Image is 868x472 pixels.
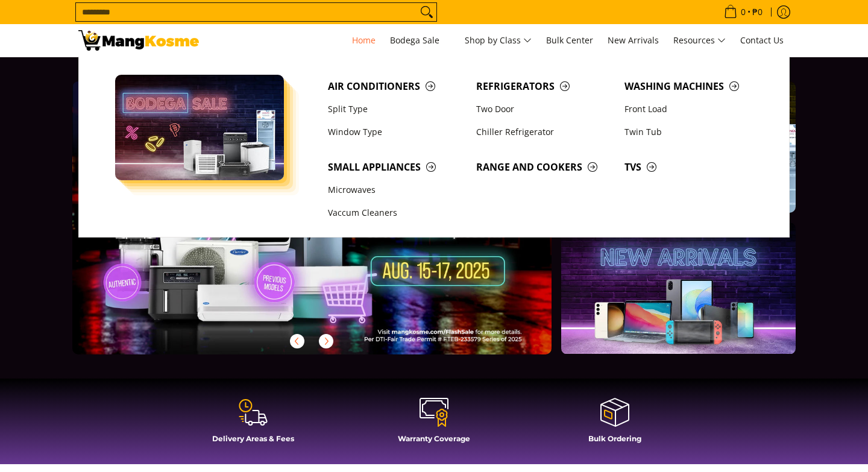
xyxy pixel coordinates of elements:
[476,160,612,175] span: Range and Cookers
[470,156,618,178] a: Range and Cookers
[608,34,659,46] span: New Arrivals
[624,160,761,175] span: TVs
[734,24,790,57] a: Contact Us
[624,79,761,94] span: Washing Machines
[322,202,470,225] a: Vaccum Cleaners
[352,34,376,46] span: Home
[211,24,790,57] nav: Main Menu
[328,79,464,94] span: Air Conditioners
[673,33,726,48] span: Resources
[476,79,612,94] span: Refrigerators
[618,98,767,121] a: Front Load
[540,24,599,57] a: Bulk Center
[618,121,767,143] a: Twin Tub
[350,434,518,443] h4: Warranty Coverage
[346,24,382,57] a: Home
[602,24,665,57] a: New Arrivals
[322,98,470,121] a: Split Type
[470,75,618,98] a: Refrigerators
[322,75,470,98] a: Air Conditioners
[667,24,732,57] a: Resources
[740,34,784,46] span: Contact Us
[750,8,764,16] span: ₱0
[322,156,470,178] a: Small Appliances
[350,397,518,452] a: Warranty Coverage
[322,178,470,201] a: Microwaves
[169,434,338,443] h4: Delivery Areas & Fees
[384,24,456,57] a: Bodega Sale
[739,8,747,16] span: 0
[78,30,199,51] img: Mang Kosme: Your Home Appliances Warehouse Sale Partner!
[459,24,538,57] a: Shop by Class
[618,156,767,178] a: TVs
[115,75,284,180] img: Bodega Sale
[284,328,310,354] button: Previous
[546,34,593,46] span: Bulk Center
[470,121,618,143] a: Chiller Refrigerator
[390,33,450,48] span: Bodega Sale
[618,75,767,98] a: Washing Machines
[169,397,338,452] a: Delivery Areas & Fees
[465,33,532,48] span: Shop by Class
[530,434,699,443] h4: Bulk Ordering
[322,121,470,143] a: Window Type
[470,98,618,121] a: Two Door
[720,5,766,19] span: •
[313,328,339,354] button: Next
[530,397,699,452] a: Bulk Ordering
[328,160,464,175] span: Small Appliances
[72,81,590,374] a: More
[417,3,436,21] button: Search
